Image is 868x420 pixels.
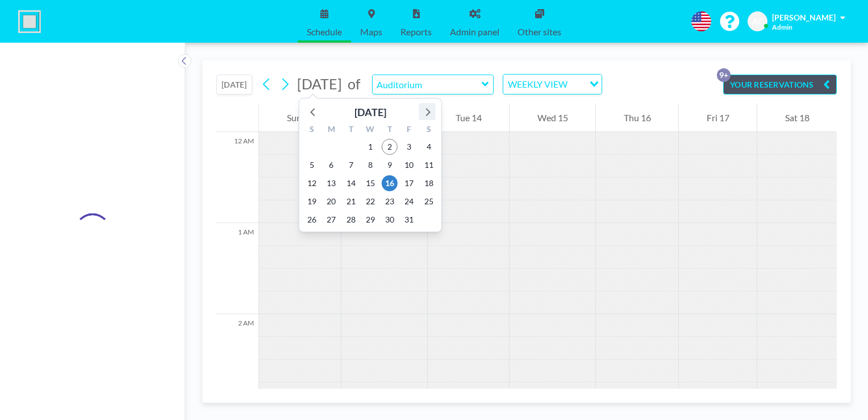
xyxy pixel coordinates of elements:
div: Wed 15 [510,104,595,132]
span: Tuesday, October 21, 2025 [343,193,359,209]
p: 9+ [717,68,731,82]
div: Thu 16 [596,104,678,132]
span: Tuesday, October 14, 2025 [343,175,359,191]
span: Wednesday, October 29, 2025 [362,212,378,228]
span: Sunday, October 26, 2025 [304,212,320,228]
div: S [302,123,322,138]
div: Search for option [503,75,602,94]
span: Admin panel [450,27,499,36]
span: [PERSON_NAME] [772,13,836,22]
span: of [348,75,360,93]
span: Thursday, October 23, 2025 [382,193,398,209]
span: Thursday, October 30, 2025 [382,212,398,228]
span: Other sites [518,27,561,36]
span: Thursday, October 16, 2025 [382,175,398,191]
span: Sunday, October 19, 2025 [304,193,320,209]
span: Saturday, October 4, 2025 [421,139,437,155]
input: Auditorium [373,75,482,94]
input: Search for option [571,77,583,92]
div: Tue 14 [428,104,509,132]
span: [DATE] [297,75,342,92]
div: T [380,123,399,138]
div: M [322,123,341,138]
span: Schedule [307,27,342,36]
span: Friday, October 3, 2025 [401,139,417,155]
span: Thursday, October 2, 2025 [382,139,398,155]
div: F [399,123,419,138]
div: T [341,123,360,138]
span: Wednesday, October 22, 2025 [362,193,378,209]
span: Friday, October 10, 2025 [401,157,417,173]
span: Saturday, October 25, 2025 [421,193,437,209]
span: Admin [772,23,792,31]
div: W [361,123,380,138]
span: Wednesday, October 1, 2025 [362,139,378,155]
button: [DATE] [216,75,252,94]
span: Wednesday, October 8, 2025 [362,157,378,173]
span: Friday, October 17, 2025 [401,175,417,191]
img: organization-logo [18,10,41,33]
div: [DATE] [354,104,386,120]
div: 2 AM [216,314,258,405]
div: 1 AM [216,223,258,314]
span: Monday, October 13, 2025 [323,175,339,191]
span: Tuesday, October 7, 2025 [343,157,359,173]
span: Monday, October 27, 2025 [323,212,339,228]
div: 12 AM [216,132,258,223]
span: Wednesday, October 15, 2025 [362,175,378,191]
span: Friday, October 24, 2025 [401,193,417,209]
span: Monday, October 6, 2025 [323,157,339,173]
div: Sat 18 [757,104,837,132]
div: S [419,123,439,138]
span: Sunday, October 5, 2025 [304,157,320,173]
span: Monday, October 20, 2025 [323,193,339,209]
div: Fri 17 [679,104,757,132]
span: Maps [360,27,382,36]
button: YOUR RESERVATIONS9+ [723,75,837,94]
span: Saturday, October 18, 2025 [421,175,437,191]
span: Reports [400,27,432,36]
span: AC [752,17,763,27]
span: Thursday, October 9, 2025 [382,157,398,173]
span: Tuesday, October 28, 2025 [343,212,359,228]
span: Saturday, October 11, 2025 [421,157,437,173]
span: Sunday, October 12, 2025 [304,175,320,191]
div: Sun 12 [259,104,341,132]
span: WEEKLY VIEW [506,77,570,92]
span: Friday, October 31, 2025 [401,212,417,228]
